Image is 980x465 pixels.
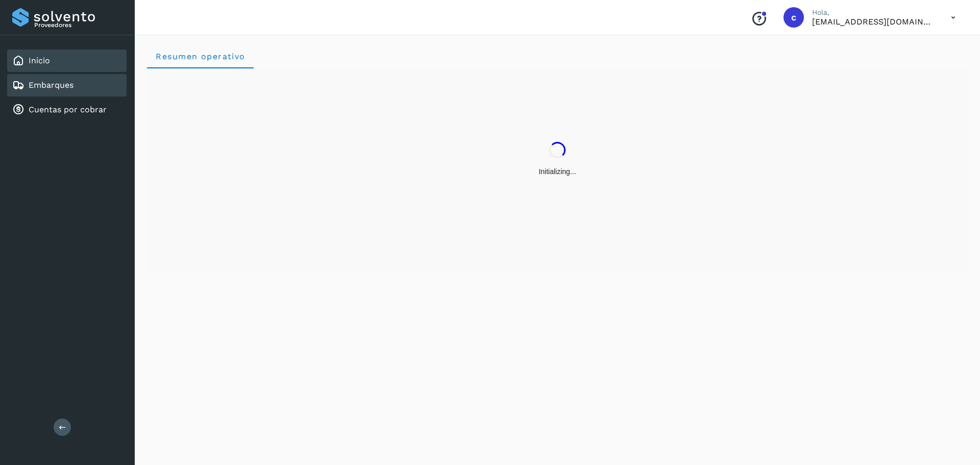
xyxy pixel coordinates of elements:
[155,52,246,61] span: Resumen operativo
[29,105,107,114] a: Cuentas por cobrar
[29,56,50,65] a: Inicio
[34,21,122,29] p: Proveedores
[7,99,127,121] div: Cuentas por cobrar
[812,17,935,27] p: cuentasespeciales8_met@castores.com.mx
[7,74,127,96] div: Embarques
[7,50,127,72] div: Inicio
[29,80,73,90] a: Embarques
[812,8,935,17] p: Hola,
